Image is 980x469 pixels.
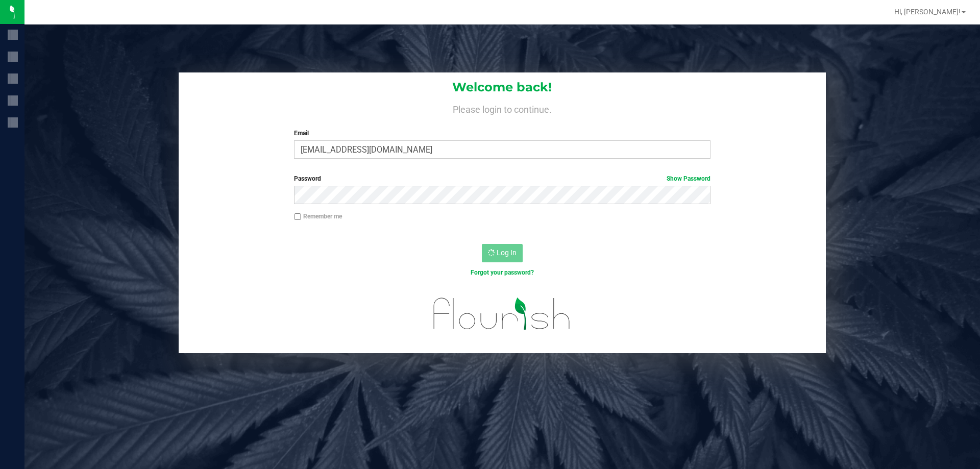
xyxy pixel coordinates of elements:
[471,269,534,276] a: Forgot your password?
[667,175,710,182] a: Show Password
[179,102,826,114] h4: Please login to continue.
[421,288,583,340] img: flourish_logo.svg
[294,175,321,182] span: Password
[294,212,342,221] label: Remember me
[179,81,826,94] h1: Welcome back!
[894,8,961,16] span: Hi, [PERSON_NAME]!
[294,129,710,138] label: Email
[294,213,301,220] input: Remember me
[482,244,523,262] button: Log In
[497,249,517,257] span: Log In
